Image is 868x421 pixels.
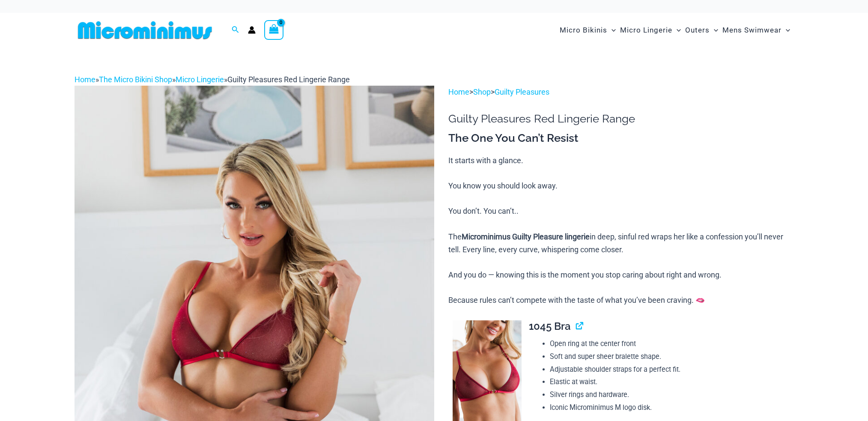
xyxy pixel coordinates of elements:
[550,376,794,388] li: Elastic at waist.
[99,75,172,84] a: The Micro Bikini Shop
[550,401,794,414] li: Iconic Microminimus M logo disk.
[550,363,794,376] li: Adjustable shoulder straps for a perfect fit.
[710,19,718,41] span: Menu Toggle
[550,388,794,401] li: Silver rings and hardware.
[558,17,618,43] a: Micro BikinisMenu ToggleMenu Toggle
[495,87,549,96] a: Guilty Pleasures
[620,19,672,41] span: Micro Lingerie
[720,17,792,43] a: Mens SwimwearMenu ToggleMenu Toggle
[264,20,284,40] a: View Shopping Cart, empty
[448,87,469,96] a: Home
[176,75,224,84] a: Micro Lingerie
[550,350,794,363] li: Soft and super sheer bralette shape.
[683,17,720,43] a: OutersMenu ToggleMenu Toggle
[781,19,790,41] span: Menu Toggle
[618,17,683,43] a: Micro LingerieMenu ToggleMenu Toggle
[550,337,794,350] li: Open ring at the center front
[448,112,793,125] h1: Guilty Pleasures Red Lingerie Range
[248,26,256,34] a: Account icon link
[75,75,95,84] a: Home
[722,19,781,41] span: Mens Swimwear
[448,131,793,146] h3: The One You Can’t Resist
[448,86,793,99] p: > >
[607,19,616,41] span: Menu Toggle
[473,87,491,96] a: Shop
[227,75,350,84] span: Guilty Pleasures Red Lingerie Range
[75,75,350,84] span: » » »
[560,19,607,41] span: Micro Bikinis
[448,154,793,307] p: It starts with a glance. You know you should look away. You don’t. You can’t.. The in deep, sinfu...
[75,21,215,40] img: MM SHOP LOGO FLAT
[672,19,681,41] span: Menu Toggle
[462,232,590,241] b: Microminimus Guilty Pleasure lingerie
[529,320,571,332] span: 1045 Bra
[556,16,794,45] nav: Site Navigation
[685,19,710,41] span: Outers
[232,25,239,36] a: Search icon link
